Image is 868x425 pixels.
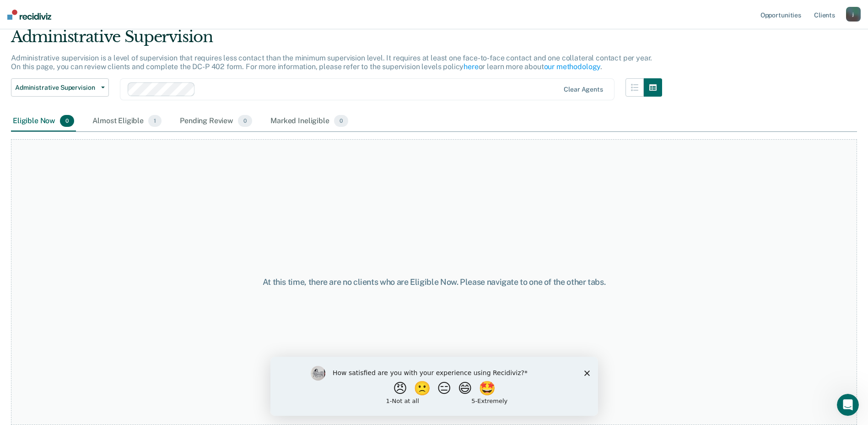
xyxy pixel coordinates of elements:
img: Recidiviz [7,10,51,20]
button: j [846,7,861,22]
a: here [464,62,478,71]
div: Almost Eligible1 [91,111,163,131]
a: our methodology [544,62,601,71]
span: Administrative Supervision [15,84,97,92]
button: Administrative Supervision [11,78,109,97]
iframe: Survey by Kim from Recidiviz [270,357,598,416]
span: 0 [238,115,252,127]
span: 1 [148,115,162,127]
div: Clear agents [564,86,603,93]
div: Pending Review0 [178,111,254,131]
span: 0 [334,115,348,127]
span: 0 [60,115,74,127]
div: Administrative Supervision [11,27,662,54]
div: Eligible Now0 [11,111,76,131]
div: Marked Ineligible0 [269,111,350,131]
div: At this time, there are no clients who are Eligible Now. Please navigate to one of the other tabs. [223,277,646,287]
iframe: Intercom live chat [837,394,859,416]
p: Administrative supervision is a level of supervision that requires less contact than the minimum ... [11,54,652,71]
